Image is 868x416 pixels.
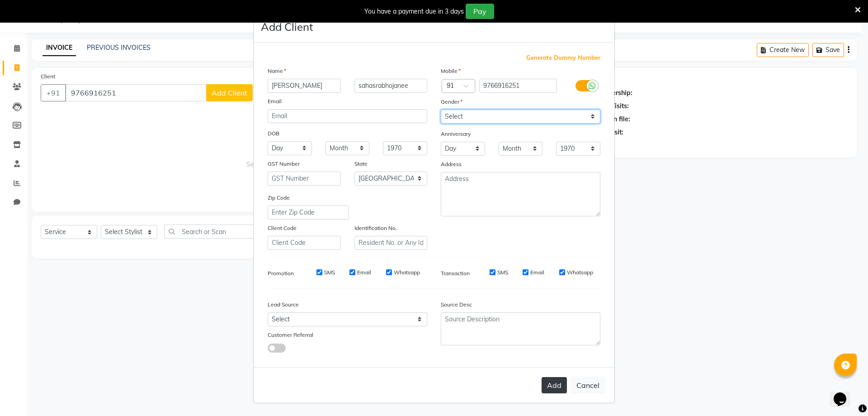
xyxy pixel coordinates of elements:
[354,160,368,168] label: State
[268,194,290,202] label: Zip Code
[357,268,371,277] label: Email
[441,301,472,309] label: Source Desc
[354,79,428,93] input: Last Name
[364,7,464,16] div: You have a payment due in 3 days
[268,79,341,93] input: First Name
[567,268,593,277] label: Whatsapp
[441,160,462,168] label: Address
[268,206,349,220] input: Enter Zip Code
[571,377,605,394] button: Cancel
[479,79,557,93] input: Mobile
[268,236,341,250] input: Client Code
[268,109,427,123] input: Email
[354,236,428,250] input: Resident No. or Any Id
[394,268,420,277] label: Whatsapp
[441,269,470,277] label: Transaction
[830,380,859,407] iframe: chat widget
[441,98,462,106] label: Gender
[530,268,544,277] label: Email
[441,130,471,138] label: Anniversary
[268,97,282,105] label: Email
[497,268,508,277] label: SMS
[354,224,397,232] label: Identification No.
[526,53,600,62] span: Generate Dummy Number
[268,269,294,277] label: Promotion
[268,172,341,186] input: GST Number
[268,331,313,339] label: Customer Referral
[268,129,279,138] label: DOB
[268,224,297,232] label: Client Code
[268,67,286,75] label: Name
[324,268,335,277] label: SMS
[268,160,300,168] label: GST Number
[268,301,299,309] label: Lead Source
[542,377,567,393] button: Add
[441,67,461,75] label: Mobile
[261,19,313,35] h4: Add Client
[466,4,494,19] button: Pay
